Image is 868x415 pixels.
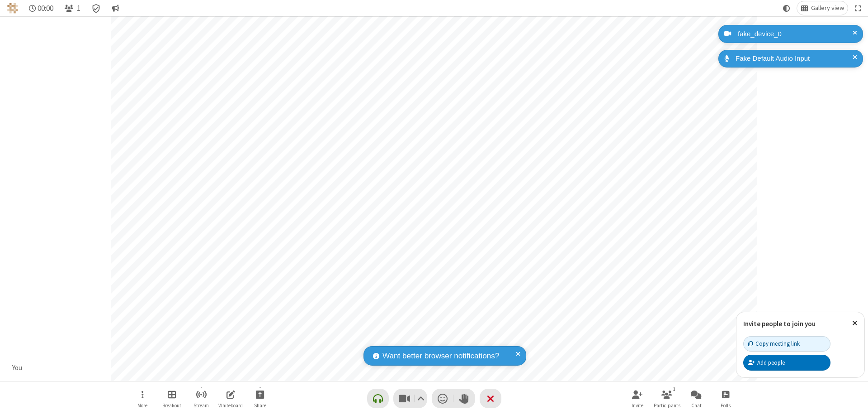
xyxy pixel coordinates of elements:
[415,389,427,408] button: Video setting
[743,319,816,328] label: Invite people to join you
[683,386,710,411] button: Open chat
[77,4,80,13] span: 1
[108,1,123,15] button: Conversation
[137,403,147,408] span: More
[246,386,274,411] button: Start sharing
[382,350,499,362] span: Want better browser notifications?
[393,389,427,408] button: Stop video (⌘+Shift+V)
[654,403,680,408] span: Participants
[158,386,185,411] button: Manage Breakout Rooms
[9,363,26,373] div: You
[845,312,864,334] button: Close popover
[743,336,830,352] button: Copy meeting link
[670,385,678,393] div: 1
[691,403,702,408] span: Chat
[797,1,848,15] button: Change layout
[217,386,244,411] button: Open shared whiteboard
[188,386,215,411] button: Start streaming
[61,1,84,15] button: Open participant list
[712,386,739,411] button: Open poll
[254,403,266,408] span: Share
[367,389,389,408] button: Connect your audio
[735,29,856,39] div: fake_device_0
[721,403,731,408] span: Polls
[218,403,243,408] span: Whiteboard
[453,389,475,408] button: Raise hand
[193,403,209,408] span: Stream
[88,1,105,15] div: Meeting details Encryption enabled
[743,355,830,370] button: Add people
[7,3,18,14] img: QA Selenium DO NOT DELETE OR CHANGE
[480,389,501,408] button: End or leave meeting
[632,403,643,408] span: Invite
[851,1,865,15] button: Fullscreen
[25,1,57,15] div: Timer
[38,4,53,13] span: 00:00
[811,5,844,12] span: Gallery view
[432,389,453,408] button: Send a reaction
[653,386,680,411] button: Open participant list
[779,1,794,15] button: Using system theme
[129,386,156,411] button: Open menu
[732,53,856,64] div: Fake Default Audio Input
[162,403,181,408] span: Breakout
[748,339,800,348] div: Copy meeting link
[624,386,651,411] button: Invite participants (⌘+Shift+I)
